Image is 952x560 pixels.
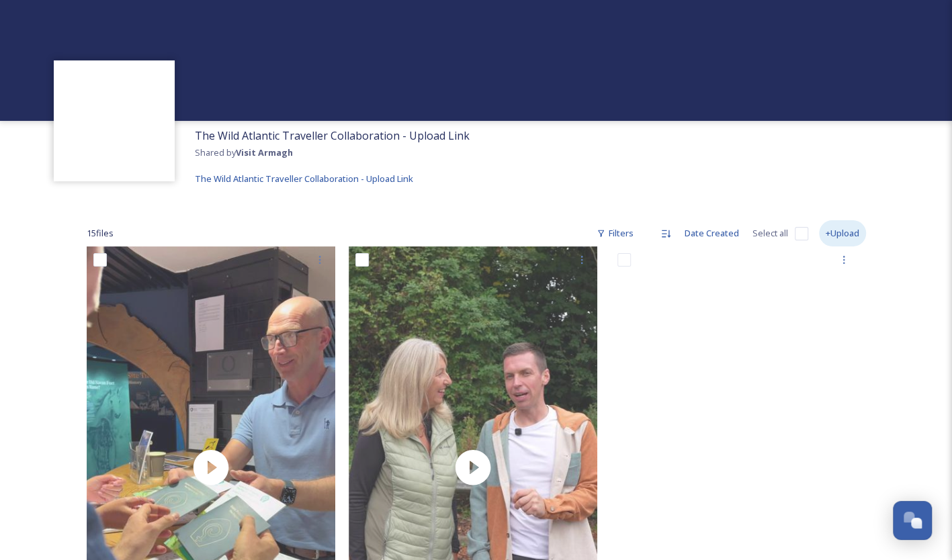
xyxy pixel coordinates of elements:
[236,146,293,158] strong: Visit Armagh
[590,220,640,246] div: Filters
[195,146,293,158] span: Shared by
[195,173,413,185] span: The Wild Atlantic Traveller Collaboration - Upload Link
[893,501,932,540] button: Open Chat
[87,227,114,240] span: 15 file s
[60,67,168,175] img: THE-FIRST-PLACE-VISIT-ARMAGH.COM-BLACK.jpg
[678,220,746,246] div: Date Created
[819,220,866,246] div: +Upload
[195,128,470,143] span: The Wild Atlantic Traveller Collaboration - Upload Link
[195,171,413,187] a: The Wild Atlantic Traveller Collaboration - Upload Link
[752,227,788,240] span: Select all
